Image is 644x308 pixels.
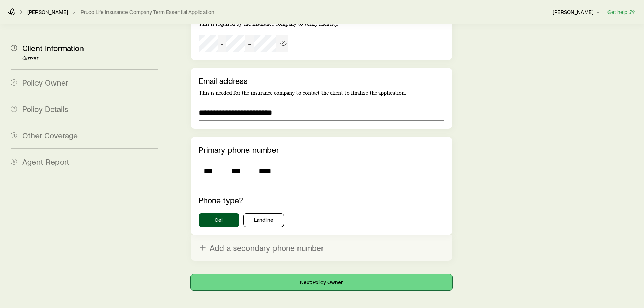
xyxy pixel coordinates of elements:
p: This is required by the insurance company to verify identity. [199,21,444,27]
button: [PERSON_NAME] [552,8,602,16]
p: Current [22,56,158,61]
span: 2 [11,79,17,86]
span: Policy Details [22,104,68,114]
button: Get help [607,8,636,16]
span: - [248,39,252,48]
p: [PERSON_NAME] [553,8,601,15]
button: Landline [243,213,284,227]
button: Pruco Life Insurance Company Term Essential Application [80,9,215,15]
span: - [220,39,224,48]
span: 1 [11,45,17,51]
span: Client Information [22,43,84,53]
button: Next: Policy Owner [191,274,452,290]
span: - [248,166,252,176]
p: Email address [199,76,444,86]
span: Other Coverage [22,130,78,140]
p: This is needed for the insurance company to contact the client to finalize the application. [199,90,444,96]
label: Phone type? [199,195,243,205]
label: Primary phone number [199,145,279,155]
span: Policy Owner [22,77,68,87]
span: 5 [11,159,17,165]
span: 4 [11,132,17,138]
span: 3 [11,106,17,112]
span: Agent Report [22,157,69,166]
span: - [220,166,224,176]
a: [PERSON_NAME] [27,9,68,15]
button: Cell [199,213,239,227]
button: Add a secondary phone number [191,235,452,261]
